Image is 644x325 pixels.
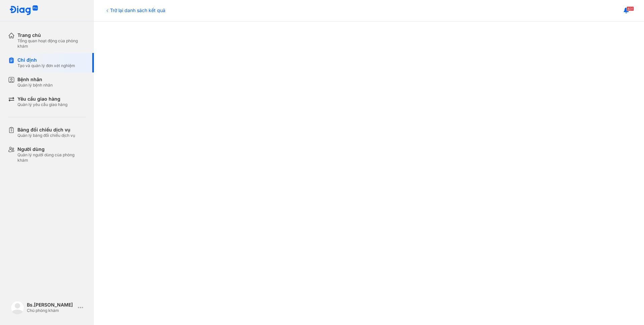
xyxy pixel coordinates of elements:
[17,32,86,38] div: Trang chủ
[17,63,75,68] div: Tạo và quản lý đơn xét nghiệm
[105,7,165,14] div: Trở lại danh sách kết quả
[17,133,75,138] div: Quản lý bảng đối chiếu dịch vụ
[17,127,75,133] div: Bảng đối chiếu dịch vụ
[17,38,86,49] div: Tổng quan hoạt động của phòng khám
[27,308,75,313] div: Chủ phòng khám
[27,302,75,308] div: Bs.[PERSON_NAME]
[9,5,38,16] img: logo
[17,57,75,63] div: Chỉ định
[17,102,67,107] div: Quản lý yêu cầu giao hàng
[17,76,53,83] div: Bệnh nhân
[627,6,634,11] span: 831
[17,152,86,163] div: Quản lý người dùng của phòng khám
[17,146,86,152] div: Người dùng
[17,83,53,88] div: Quản lý bệnh nhân
[17,96,67,102] div: Yêu cầu giao hàng
[11,301,24,314] img: logo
